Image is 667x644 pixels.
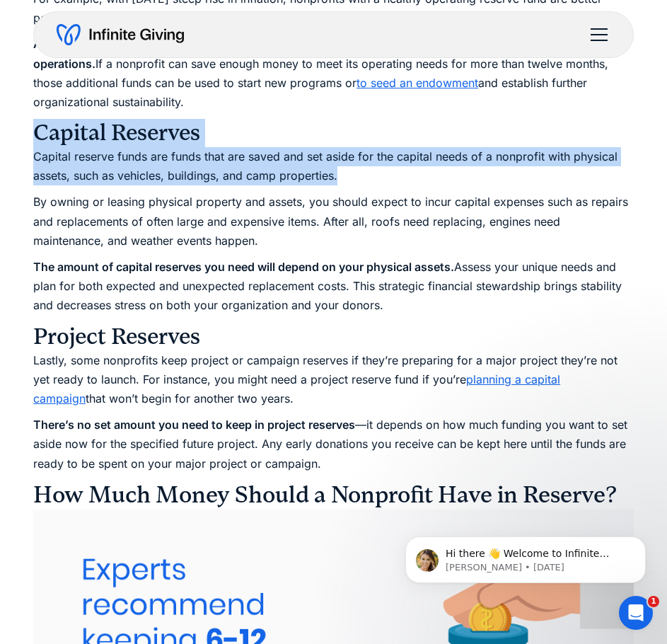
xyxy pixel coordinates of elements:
[57,23,184,46] a: home
[33,481,634,510] h2: How Much Money Should a Nonprofit Have in Reserve?
[33,147,634,185] p: Capital reserve funds are funds that are saved and set aside for the capital needs of a nonprofit...
[619,596,653,630] iframe: Intercom live chat
[356,76,478,90] a: to seed an endowment
[33,260,454,274] strong: The amount of capital reserves you need will depend on your physical assets.
[33,37,605,70] strong: As a best practice, nonprofits should set aside enough operating reserves to fund 6-12 months of ...
[33,351,634,409] p: Lastly, some nonprofits keep project or campaign reserves if they’re preparing for a major projec...
[582,18,610,52] div: menu
[33,35,634,112] p: If a nonprofit can save enough money to meet its operating needs for more than twelve months, tho...
[33,323,634,351] h3: Project Reserves
[33,258,634,316] p: Assess your unique needs and plan for both expected and unexpected replacement costs. This strate...
[648,596,659,607] span: 1
[33,372,560,406] a: planning a capital campaign
[33,415,634,473] p: —it depends on how much funding you want to set aside now for the specified future project. Any e...
[33,119,634,147] h3: Capital Reserves
[384,507,667,606] iframe: Intercom notifications message
[33,418,355,432] strong: There’s no set amount you need to keep in project reserves
[33,192,634,251] p: By owning or leasing physical property and assets, you should expect to incur capital expenses su...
